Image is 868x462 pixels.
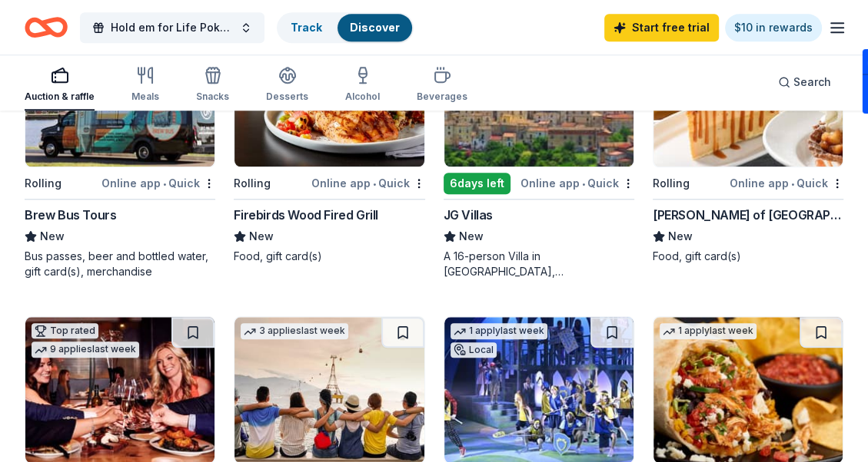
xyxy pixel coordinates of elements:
[266,91,308,103] div: Desserts
[417,91,467,103] div: Beverages
[451,342,497,358] div: Local
[266,60,308,111] button: Desserts
[793,73,831,91] span: Search
[25,206,116,224] div: Brew Bus Tours
[32,342,139,358] div: 9 applies last week
[163,177,166,190] span: •
[131,60,159,111] button: Meals
[101,173,215,193] div: Online app Quick
[277,12,414,43] button: TrackDiscover
[40,227,65,246] span: New
[345,91,380,103] div: Alcohol
[234,174,271,193] div: Rolling
[417,60,467,111] button: Beverages
[604,14,719,41] a: Start free trial
[444,206,493,224] div: JG Villas
[730,173,843,193] div: Online app Quick
[668,227,693,246] span: New
[25,20,215,279] a: Image for Brew Bus Tours1 applylast weekLocalRollingOnline app•QuickBrew Bus ToursNewBus passes, ...
[234,249,424,264] div: Food, gift card(s)
[653,206,843,224] div: [PERSON_NAME] of [GEOGRAPHIC_DATA]
[444,249,634,279] div: A 16-person Villa in [GEOGRAPHIC_DATA], [GEOGRAPHIC_DATA], [GEOGRAPHIC_DATA] for 7days/6nights (R...
[25,91,95,103] div: Auction & raffle
[234,20,424,264] a: Image for Firebirds Wood Fired Grill6 applieslast weekRollingOnline app•QuickFirebirds Wood Fired...
[111,18,234,37] span: Hold em for Life Poker Tournament
[373,177,376,190] span: •
[459,227,484,246] span: New
[291,21,322,34] a: Track
[660,323,757,339] div: 1 apply last week
[520,173,634,193] div: Online app Quick
[249,227,274,246] span: New
[241,323,348,339] div: 3 applies last week
[582,177,585,190] span: •
[32,323,98,338] div: Top rated
[791,177,794,190] span: •
[25,9,68,45] a: Home
[345,60,380,111] button: Alcohol
[25,249,215,279] div: Bus passes, beer and bottled water, gift card(s), merchandise
[25,60,95,111] button: Auction & raffle
[234,206,378,224] div: Firebirds Wood Fired Grill
[80,12,264,43] button: Hold em for Life Poker Tournament
[653,174,690,193] div: Rolling
[131,91,159,103] div: Meals
[653,249,843,264] div: Food, gift card(s)
[444,173,510,194] div: 6 days left
[653,20,843,264] a: Image for Copeland's of New OrleansLocalRollingOnline app•Quick[PERSON_NAME] of [GEOGRAPHIC_DATA]...
[451,323,547,339] div: 1 apply last week
[25,174,62,193] div: Rolling
[766,67,843,97] button: Search
[444,20,634,279] a: Image for JG Villas4 applieslast week6days leftOnline app•QuickJG VillasNewA 16-person Villa in [...
[196,91,229,103] div: Snacks
[725,14,822,41] a: $10 in rewards
[350,21,400,34] a: Discover
[196,60,229,111] button: Snacks
[311,173,425,193] div: Online app Quick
